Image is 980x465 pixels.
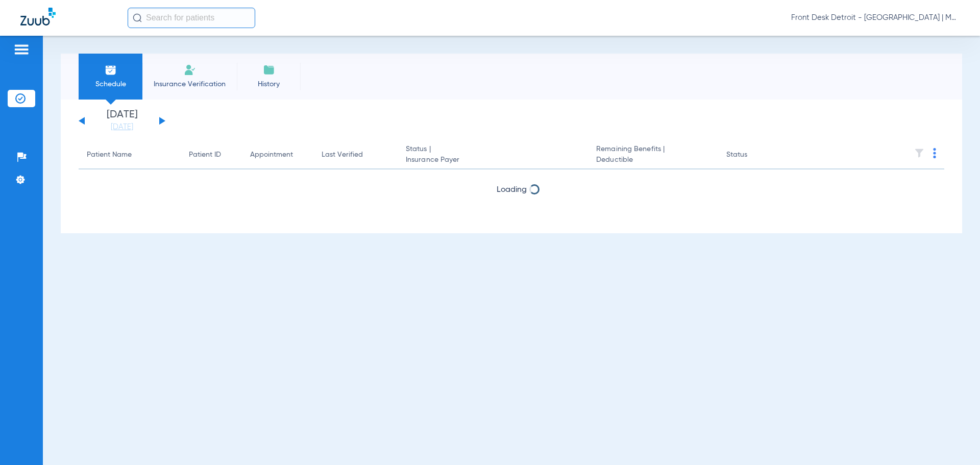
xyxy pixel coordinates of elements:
[133,13,142,22] img: Search Icon
[322,150,363,160] div: Last Verified
[933,148,936,158] img: group-dot-blue.svg
[250,150,305,160] div: Appointment
[91,110,153,132] li: [DATE]
[189,150,234,160] div: Patient ID
[91,122,153,132] a: [DATE]
[596,155,709,165] span: Deductible
[150,79,229,89] span: Insurance Verification
[184,64,196,76] img: Manual Insurance Verification
[87,150,132,160] div: Patient Name
[86,79,135,89] span: Schedule
[105,64,117,76] img: Schedule
[398,141,588,169] th: Status |
[322,150,389,160] div: Last Verified
[244,79,293,89] span: History
[718,141,787,169] th: Status
[189,150,221,160] div: Patient ID
[497,186,527,194] span: Loading
[914,148,924,158] img: filter.svg
[263,64,275,76] img: History
[128,8,255,28] input: Search for patients
[250,150,293,160] div: Appointment
[13,43,30,56] img: hamburger-icon
[20,8,56,26] img: Zuub Logo
[791,13,960,23] span: Front Desk Detroit - [GEOGRAPHIC_DATA] | My Community Dental Centers
[588,141,718,169] th: Remaining Benefits |
[406,155,580,165] span: Insurance Payer
[87,150,173,160] div: Patient Name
